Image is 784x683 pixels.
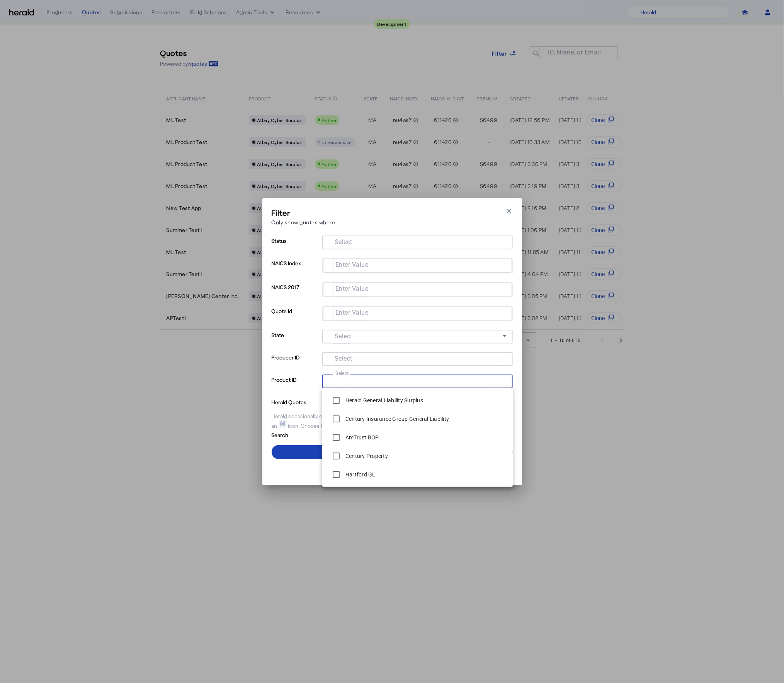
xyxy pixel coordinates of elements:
[329,284,506,293] mat-chip-grid: Selection
[272,218,335,226] p: Only show quotes where
[272,306,319,330] p: Quote Id
[272,207,335,218] h3: Filter
[329,260,506,269] mat-chip-grid: Selection
[335,355,352,362] mat-label: Select
[344,471,376,478] label: Hartford GL
[335,285,369,292] mat-label: Enter Value
[272,375,319,397] p: Product ID
[328,376,507,385] mat-chip-grid: Selection
[329,308,506,317] mat-chip-grid: Selection
[344,397,423,404] label: Herald General Liability Surplus
[272,397,332,406] p: Herald Quotes
[272,462,513,476] button: Clear All Filters
[335,371,349,376] mat-label: Select
[344,415,449,423] label: Century Insurance Group General Liability
[335,261,369,268] mat-label: Enter Value
[272,412,513,430] div: Herald occasionally creates quotes on your behalf for testing purposes, which will be shown with ...
[272,430,332,439] p: Search
[335,332,352,340] mat-label: Select
[344,434,379,441] label: AmTrust BOP
[272,352,319,375] p: Producer ID
[272,282,319,306] p: NAICS 2017
[328,354,507,363] mat-chip-grid: Selection
[272,445,513,459] button: Apply Filters
[328,237,507,246] mat-chip-grid: Selection
[335,309,369,316] mat-label: Enter Value
[335,238,352,246] mat-label: Select
[272,258,319,282] p: NAICS Index
[344,452,388,460] label: Century Property
[272,236,319,258] p: Status
[272,330,319,352] p: State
